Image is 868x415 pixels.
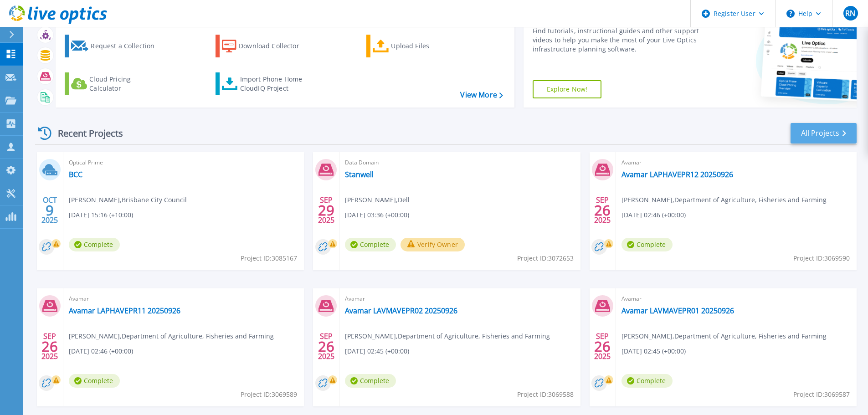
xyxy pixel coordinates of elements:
[345,195,410,205] span: [PERSON_NAME] , Dell
[460,91,503,99] a: View More
[345,294,575,304] span: Avamar
[318,194,335,227] div: SEP 2025
[345,306,457,315] a: Avamar LAVMAVEPR02 20250926
[594,343,611,350] span: 26
[241,389,297,400] span: Project ID: 3069589
[621,346,686,356] span: [DATE] 02:45 (+00:00)
[621,195,827,205] span: [PERSON_NAME] , Department of Agriculture, Fisheries and Farming
[239,37,312,55] div: Download Collector
[318,330,335,363] div: SEP 2025
[621,170,733,179] a: Avamar LAPHAVEPR12 20250926
[594,206,611,214] span: 26
[621,374,673,388] span: Complete
[533,26,703,54] div: Find tutorials, instructional guides and other support videos to help you make the most of your L...
[594,194,611,227] div: SEP 2025
[35,122,135,144] div: Recent Projects
[69,374,120,388] span: Complete
[41,194,58,227] div: OCT 2025
[69,158,298,168] span: Optical Prime
[69,306,180,315] a: Avamar LAPHAVEPR11 20250926
[65,35,166,57] a: Request a Collection
[41,343,58,350] span: 26
[69,210,133,220] span: [DATE] 15:16 (+10:00)
[533,80,602,98] a: Explore Now!
[345,331,550,341] span: [PERSON_NAME] , Department of Agriculture, Fisheries and Farming
[621,306,734,315] a: Avamar LAVMAVEPR01 20250926
[345,170,374,179] a: Stanwell
[345,374,396,388] span: Complete
[621,158,851,168] span: Avamar
[621,238,673,251] span: Complete
[240,75,311,93] div: Import Phone Home CloudIQ Project
[391,37,464,55] div: Upload Files
[621,331,827,341] span: [PERSON_NAME] , Department of Agriculture, Fisheries and Farming
[318,343,334,350] span: 26
[517,253,574,263] span: Project ID: 3072653
[793,253,850,263] span: Project ID: 3069590
[621,294,851,304] span: Avamar
[345,238,396,251] span: Complete
[845,10,855,17] span: RN
[621,210,686,220] span: [DATE] 02:46 (+00:00)
[318,206,334,214] span: 29
[69,294,298,304] span: Avamar
[793,389,850,400] span: Project ID: 3069587
[345,210,409,220] span: [DATE] 03:36 (+00:00)
[791,123,857,143] a: All Projects
[366,35,468,57] a: Upload Files
[69,346,133,356] span: [DATE] 02:46 (+00:00)
[216,35,317,57] a: Download Collector
[89,75,162,93] div: Cloud Pricing Calculator
[69,195,187,205] span: [PERSON_NAME] , Brisbane City Council
[65,72,166,95] a: Cloud Pricing Calculator
[91,37,164,55] div: Request a Collection
[41,330,58,363] div: SEP 2025
[345,346,409,356] span: [DATE] 02:45 (+00:00)
[401,238,465,251] button: Verify Owner
[517,389,574,400] span: Project ID: 3069588
[345,158,575,168] span: Data Domain
[69,238,120,251] span: Complete
[69,170,82,179] a: BCC
[46,206,54,214] span: 9
[594,330,611,363] div: SEP 2025
[69,331,274,341] span: [PERSON_NAME] , Department of Agriculture, Fisheries and Farming
[241,253,297,263] span: Project ID: 3085167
